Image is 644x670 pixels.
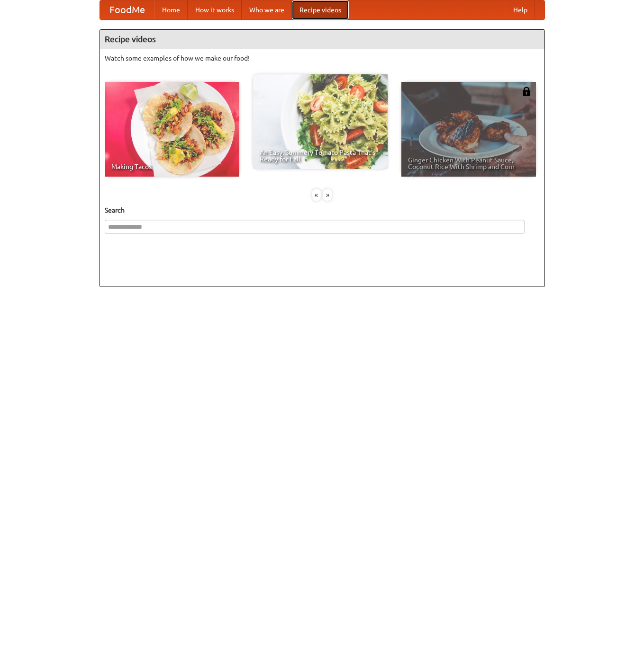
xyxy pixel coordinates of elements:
a: Who we are [242,0,292,19]
a: How it works [188,0,242,19]
a: Help [506,0,535,19]
div: « [312,189,321,201]
span: Making Tacos [111,163,233,170]
a: Home [154,0,188,19]
span: An Easy, Summery Tomato Pasta That's Ready for Fall [260,149,381,162]
a: FoodMe [100,0,154,19]
a: Recipe videos [292,0,349,19]
h4: Recipe videos [100,30,544,49]
p: Watch some examples of how we make our food! [105,54,540,63]
div: » [323,189,332,201]
img: 483408.png [522,87,531,96]
a: An Easy, Summery Tomato Pasta That's Ready for Fall [253,74,388,169]
h5: Search [105,205,540,215]
a: Making Tacos [105,82,239,177]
